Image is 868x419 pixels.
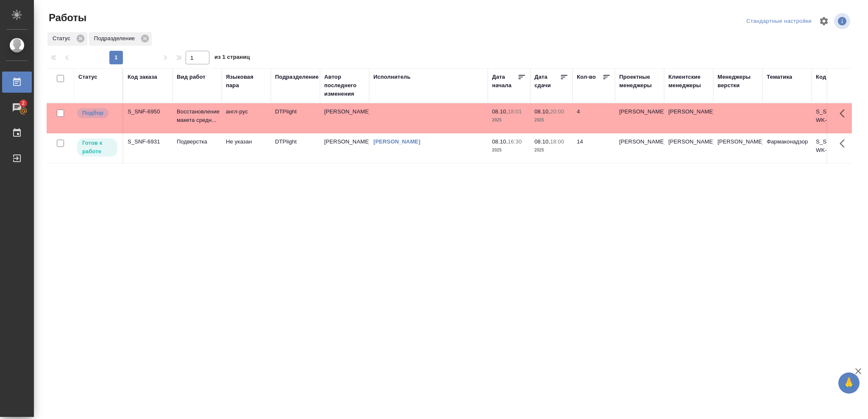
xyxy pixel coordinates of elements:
span: 2 [17,99,30,108]
p: 08.10, [492,108,508,115]
div: Тематика [767,73,792,81]
p: Готов к работе [82,139,112,156]
div: S_SNF-6950 [128,108,168,116]
p: Подразделение [94,34,138,43]
div: Клиентские менеджеры [668,73,709,90]
p: 2025 [492,146,526,154]
button: Здесь прячутся важные кнопки [835,103,855,124]
td: S_SNF-6950-WK-005 [812,103,861,133]
p: 2025 [534,116,568,124]
span: Настроить таблицу [814,11,834,31]
td: DTPlight [271,133,320,163]
div: Дата сдачи [534,73,560,90]
p: 08.10, [534,108,550,115]
p: 2025 [492,116,526,124]
div: Код работы [816,73,849,81]
p: Подбор [82,109,103,117]
span: из 1 страниц [214,52,250,64]
td: 4 [573,103,615,133]
div: Исполнитель может приступить к работе [76,138,118,157]
a: [PERSON_NAME] [373,138,420,145]
div: Проектные менеджеры [619,73,660,90]
div: Подразделение [89,32,152,46]
span: Посмотреть информацию [834,13,852,29]
button: Здесь прячутся важные кнопки [835,133,855,154]
td: [PERSON_NAME] [664,133,713,163]
div: Статус [78,73,97,81]
button: 🙏 [838,372,860,394]
p: Фармаконадзор [767,138,807,146]
span: 🙏 [842,374,856,392]
p: 08.10, [492,138,508,145]
div: Вид работ [177,73,206,81]
td: [PERSON_NAME] [664,103,713,133]
p: Подверстка [177,138,217,146]
p: Статус [53,34,73,43]
div: Можно подбирать исполнителей [76,108,118,119]
div: Языковая пара [226,73,267,90]
div: Дата начала [492,73,517,90]
div: split button [744,15,814,28]
div: Код заказа [128,73,157,81]
td: англ-рус [222,103,271,133]
p: 18:00 [550,138,564,145]
p: 20:00 [550,108,564,115]
p: 08.10, [534,138,550,145]
div: S_SNF-6931 [128,138,168,146]
td: [PERSON_NAME] [320,133,369,163]
td: DTPlight [271,103,320,133]
div: Автор последнего изменения [324,73,365,98]
td: [PERSON_NAME] [320,103,369,133]
div: Подразделение [275,73,319,81]
td: S_SNF-6931-WK-004 [812,133,861,163]
td: 14 [573,133,615,163]
div: Исполнитель [373,73,411,81]
span: Работы [47,11,86,25]
p: 18:01 [508,108,522,115]
p: [PERSON_NAME] [718,138,758,146]
td: Не указан [222,133,271,163]
td: [PERSON_NAME] [615,133,664,163]
div: Кол-во [577,73,596,81]
p: 2025 [534,146,568,154]
div: Статус [47,32,87,46]
td: [PERSON_NAME] [615,103,664,133]
p: 16:30 [508,138,522,145]
p: Восстановление макета средн... [177,108,217,124]
div: Менеджеры верстки [718,73,758,90]
a: 2 [2,97,32,118]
